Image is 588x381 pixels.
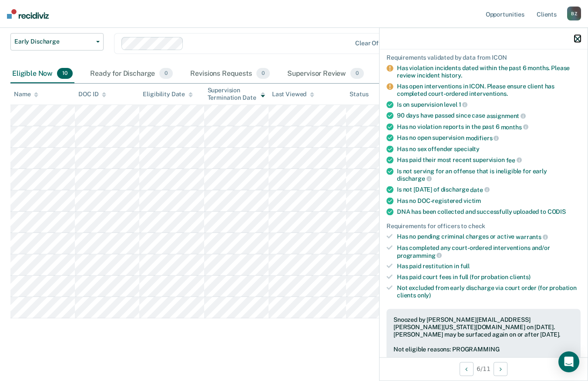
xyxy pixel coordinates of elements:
[272,91,314,98] div: Last Viewed
[355,40,395,47] div: Clear officers
[397,64,581,79] div: Has violation incidents dated within the past 6 months. Please review incident history.
[397,197,581,204] div: Has no DOC-registered
[393,345,574,353] div: Not eligible reasons: PROGRAMMING
[188,64,271,84] div: Revisions Requests
[349,91,368,98] div: Status
[397,112,581,120] div: 90 days have passed since case
[397,252,442,259] span: programming
[397,284,581,299] div: Not excluded from early discharge via court order (for probation clients
[57,68,73,79] span: 10
[494,362,507,376] button: Next Opportunity
[501,123,528,130] span: months
[380,357,588,380] div: 6 / 11
[558,351,579,372] div: Open Intercom Messenger
[208,87,265,101] div: Supervision Termination Date
[397,208,581,215] div: DNA has been collected and successfully uploaded to
[454,145,480,152] span: specialty
[397,134,581,142] div: Has no open supervision
[397,82,581,97] div: Has open interventions in ICON. Please ensure client has completed court-ordered interventions.
[397,233,581,241] div: Has no pending criminal charges or active
[10,64,74,84] div: Eligible Now
[397,123,581,131] div: Has no violation reports in the past 6
[516,233,548,240] span: warrants
[286,64,366,84] div: Supervisor Review
[88,64,175,84] div: Ready for Discharge
[397,145,581,152] div: Has no sex offender
[466,135,499,142] span: modifiers
[417,291,431,298] span: only)
[256,68,270,79] span: 0
[7,9,49,19] img: Recidiviz
[397,175,432,182] span: discharge
[470,186,489,193] span: date
[393,316,574,338] div: Snoozed by [PERSON_NAME][EMAIL_ADDRESS][PERSON_NAME][US_STATE][DOMAIN_NAME] on [DATE]. [PERSON_NA...
[548,208,566,215] span: CODIS
[143,91,193,98] div: Eligibility Date
[460,263,470,270] span: full
[159,68,173,79] span: 0
[397,244,581,259] div: Has completed any court-ordered interventions and/or
[464,197,481,204] span: victim
[78,91,106,98] div: DOC ID
[506,156,522,163] span: fee
[397,185,581,193] div: Is not [DATE] of discharge
[397,263,581,270] div: Has paid restitution in
[460,362,474,376] button: Previous Opportunity
[510,273,531,280] span: clients)
[397,167,581,182] div: Is not serving for an offense that is ineligible for early
[397,273,581,281] div: Has paid court fees in full (for probation
[14,38,93,45] span: Early Discharge
[386,54,581,61] div: Requirements validated by data from ICON
[350,68,364,79] span: 0
[386,222,581,229] div: Requirements for officers to check
[459,101,468,108] span: 1
[487,112,526,119] span: assignment
[397,156,581,164] div: Has paid their most recent supervision
[567,7,581,20] div: B Z
[397,101,581,108] div: Is on supervision level
[14,91,38,98] div: Name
